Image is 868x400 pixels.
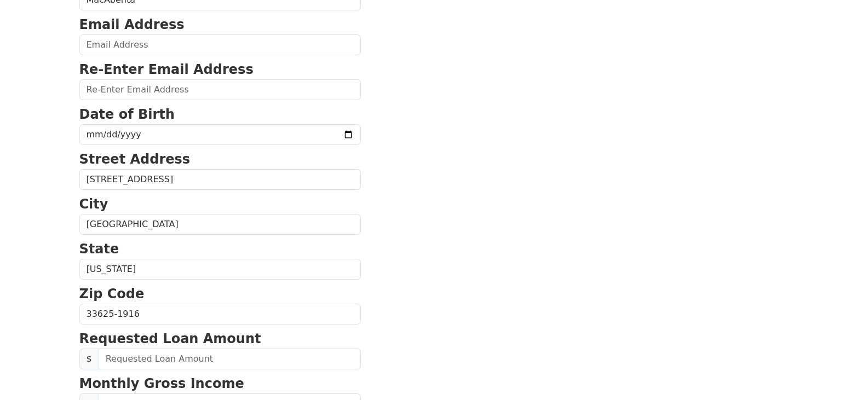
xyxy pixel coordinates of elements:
strong: Zip Code [79,286,145,302]
strong: City [79,196,108,212]
strong: Email Address [79,17,185,32]
input: Zip Code [79,304,361,324]
strong: Street Address [79,152,191,167]
strong: State [79,241,119,257]
input: Street Address [79,169,361,190]
input: Email Address [79,34,361,55]
strong: Requested Loan Amount [79,331,261,346]
span: $ [79,349,99,369]
input: City [79,214,361,235]
input: Re-Enter Email Address [79,79,361,100]
p: Monthly Gross Income [79,374,361,393]
strong: Date of Birth [79,107,175,122]
input: Requested Loan Amount [99,349,361,369]
strong: Re-Enter Email Address [79,62,254,77]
